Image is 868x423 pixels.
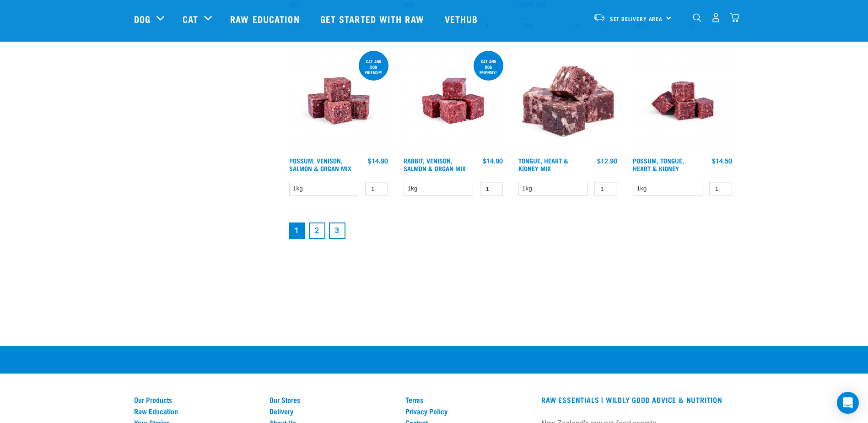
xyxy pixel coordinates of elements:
a: Privacy Policy [405,407,530,415]
a: Goto page 3 [329,222,345,239]
img: Rabbit Venison Salmon Organ 1688 [401,49,505,153]
a: Dog [134,12,151,26]
input: 1 [365,182,388,196]
a: Goto page 2 [309,222,325,239]
img: Possum Venison Salmon Organ 1626 [287,49,391,153]
h3: RAW ESSENTIALS | Wildly Good Advice & Nutrition [541,396,734,404]
input: 1 [709,182,732,196]
nav: pagination [287,221,734,241]
div: cat and dog friendly! [359,54,388,79]
div: Open Intercom Messenger [837,392,859,414]
a: Delivery [270,407,394,415]
a: Cat [183,12,198,26]
img: van-moving.png [593,13,605,22]
a: Terms [405,396,530,404]
input: 1 [594,182,617,196]
div: $14.90 [368,157,388,164]
img: user.png [711,13,721,22]
a: Our Products [134,396,259,404]
div: $14.50 [712,157,732,164]
img: home-icon@2x.png [730,13,739,22]
a: Tongue, Heart & Kidney Mix [518,159,568,169]
img: Possum Tongue Heart Kidney 1682 [631,49,734,153]
a: Rabbit, Venison, Salmon & Organ Mix [404,159,466,169]
a: Our Stores [270,396,394,404]
div: $14.90 [483,157,503,164]
span: Set Delivery Area [610,17,663,20]
img: home-icon-1@2x.png [693,13,701,22]
a: Possum, Venison, Salmon & Organ Mix [289,159,351,169]
a: Raw Education [221,0,311,37]
input: 1 [480,182,503,196]
div: Cat and dog friendly! [474,54,503,79]
div: $12.90 [597,157,617,164]
a: Page 1 [289,222,305,239]
a: Get started with Raw [311,0,436,37]
a: Possum, Tongue, Heart & Kidney [633,159,684,169]
img: 1167 Tongue Heart Kidney Mix 01 [516,49,620,153]
a: Vethub [436,0,490,37]
a: Raw Education [134,407,259,415]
